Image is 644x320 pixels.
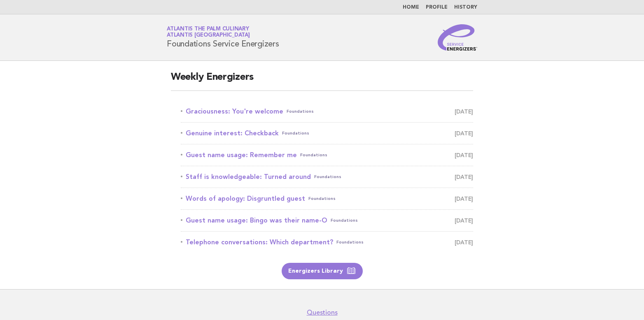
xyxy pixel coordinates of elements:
a: Genuine interest: CheckbackFoundations [DATE] [181,128,473,139]
a: Home [403,5,419,10]
h1: Foundations Service Energizers [167,27,279,48]
span: [DATE] [455,237,473,248]
a: Telephone conversations: Which department?Foundations [DATE] [181,237,473,248]
span: Foundations [287,106,314,117]
span: [DATE] [455,215,473,226]
a: History [454,5,477,10]
img: Service Energizers [438,24,477,51]
span: [DATE] [455,193,473,204]
span: [DATE] [455,149,473,161]
a: Profile [426,5,448,10]
a: Energizers Library [282,263,363,279]
span: Foundations [336,237,364,248]
span: Atlantis [GEOGRAPHIC_DATA] [167,33,250,38]
span: Foundations [331,215,358,226]
span: Foundations [282,128,309,139]
span: Foundations [308,193,336,204]
a: Graciousness: You're welcomeFoundations [DATE] [181,106,473,117]
span: [DATE] [455,128,473,139]
a: Staff is knowledgeable: Turned aroundFoundations [DATE] [181,171,473,183]
a: Atlantis The Palm CulinaryAtlantis [GEOGRAPHIC_DATA] [167,26,250,38]
a: Guest name usage: Bingo was their name-OFoundations [DATE] [181,215,473,226]
h2: Weekly Energizers [171,71,473,91]
a: Words of apology: Disgruntled guestFoundations [DATE] [181,193,473,204]
a: Guest name usage: Remember meFoundations [DATE] [181,149,473,161]
span: Foundations [314,171,341,183]
span: [DATE] [455,106,473,117]
span: Foundations [300,149,327,161]
a: Questions [307,308,338,317]
span: [DATE] [455,171,473,183]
